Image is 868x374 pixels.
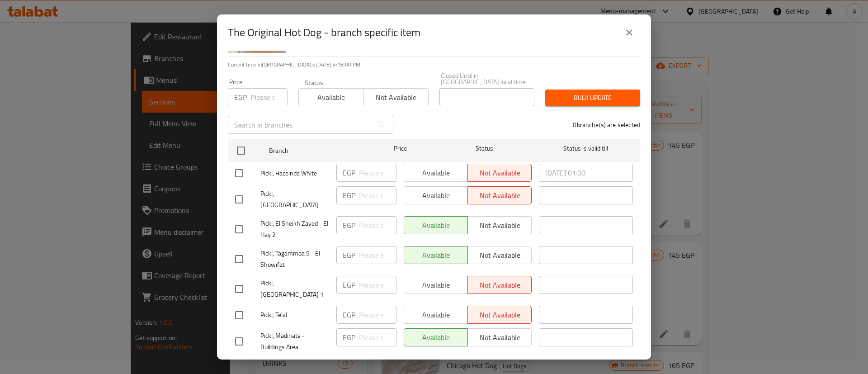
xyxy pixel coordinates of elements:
[359,328,396,346] input: Please enter price
[260,309,329,321] span: Pickl, Telal
[359,246,396,264] input: Please enter price
[260,168,329,179] span: Pickl, Haceinda White
[438,143,532,154] span: Status
[343,190,355,201] p: EGP
[228,25,420,40] h2: The Original Hot Dog - branch specific item
[343,279,355,290] p: EGP
[573,120,640,129] p: 0 branche(s) are selected
[260,330,329,353] span: Pickl, Madinaty - Buildings Area
[260,248,329,270] span: Pickl, Tagammoa 5 - El Showifat
[260,218,329,241] span: Pickl, El Sheikh Zayed - El Hay 2
[343,332,355,343] p: EGP
[260,278,329,300] span: Pickl, [GEOGRAPHIC_DATA] 1
[539,143,633,154] span: Status is valid till
[343,167,355,178] p: EGP
[370,143,430,154] span: Price
[552,92,633,104] span: Bulk update
[359,216,396,234] input: Please enter price
[298,88,363,106] button: Available
[618,22,640,43] button: close
[359,276,396,294] input: Please enter price
[343,309,355,320] p: EGP
[228,116,373,134] input: Search in branches
[343,250,355,260] p: EGP
[359,186,396,204] input: Please enter price
[234,92,247,103] p: EGP
[359,164,396,182] input: Please enter price
[363,88,428,106] button: Not available
[359,306,396,324] input: Please enter price
[343,220,355,231] p: EGP
[367,91,425,104] span: Not available
[269,145,363,156] span: Branch
[545,90,640,106] button: Bulk update
[260,188,329,211] span: Pickl, [GEOGRAPHIC_DATA]
[302,91,360,104] span: Available
[228,61,640,69] p: Current time in [GEOGRAPHIC_DATA] is [DATE] 4:18:00 PM
[250,88,288,106] input: Please enter price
